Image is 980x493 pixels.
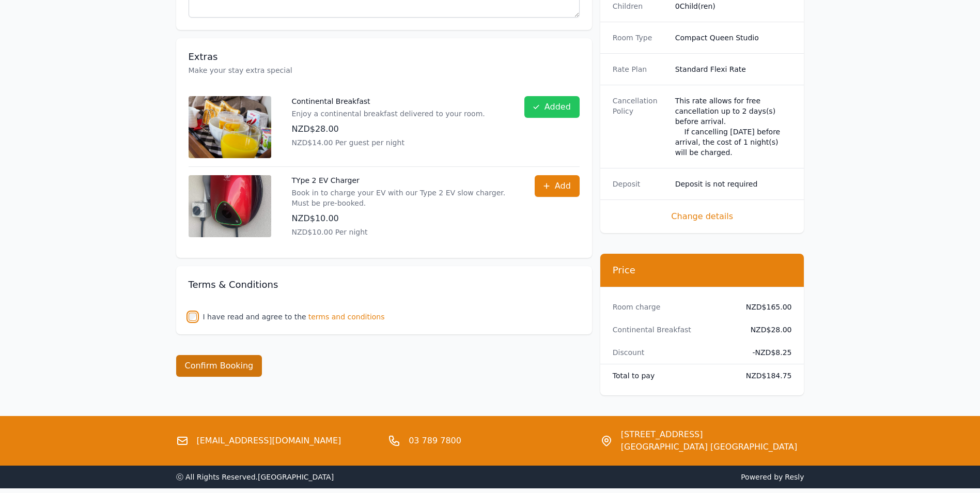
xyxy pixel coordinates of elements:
[613,371,729,381] dt: Total to pay
[292,175,514,186] p: TYpe 2 EV Charger
[189,51,580,63] h3: Extras
[189,65,580,75] p: Make your stay extra special
[613,210,792,223] span: Change details
[613,347,729,358] dt: Discount
[613,96,667,158] dt: Cancellation Policy
[176,355,262,377] button: Confirm Booking
[675,33,792,43] dd: Compact Queen Studio
[292,123,485,135] p: NZD$28.00
[292,109,485,119] p: Enjoy a continental breakfast delivered to your room.
[535,175,580,197] button: Add
[675,179,792,189] dd: Deposit is not required
[675,64,792,74] dd: Standard Flexi Rate
[203,313,306,321] label: I have read and agree to the
[292,96,485,106] p: Continental Breakfast
[675,1,792,11] dd: 0 Child(ren)
[738,371,792,381] dd: NZD$184.75
[189,96,271,158] img: Continental Breakfast
[524,96,580,118] button: Added
[494,472,804,482] span: Powered by
[555,180,571,192] span: Add
[738,325,792,335] dd: NZD$28.00
[308,312,385,322] span: terms and conditions
[613,33,667,43] dt: Room Type
[785,473,804,481] a: Resly
[738,302,792,312] dd: NZD$165.00
[613,325,729,335] dt: Continental Breakfast
[613,179,667,189] dt: Deposit
[292,212,514,225] p: NZD$10.00
[292,137,485,148] p: NZD$14.00 Per guest per night
[621,428,797,441] span: [STREET_ADDRESS]
[675,96,792,158] div: This rate allows for free cancellation up to 2 days(s) before arrival. If cancelling [DATE] befor...
[197,435,341,447] a: [EMAIL_ADDRESS][DOMAIN_NAME]
[613,64,667,74] dt: Rate Plan
[176,473,334,481] span: ⓒ All Rights Reserved. [GEOGRAPHIC_DATA]
[545,101,571,113] span: Added
[613,1,667,11] dt: Children
[613,302,729,312] dt: Room charge
[738,347,792,358] dd: - NZD$8.25
[189,175,271,237] img: TYpe 2 EV Charger
[613,264,792,276] h3: Price
[292,188,514,208] p: Book in to charge your EV with our Type 2 EV slow charger. Must be pre-booked.
[621,441,797,453] span: [GEOGRAPHIC_DATA] [GEOGRAPHIC_DATA]
[292,227,514,237] p: NZD$10.00 Per night
[189,279,580,291] h3: Terms & Conditions
[409,435,461,447] a: 03 789 7800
